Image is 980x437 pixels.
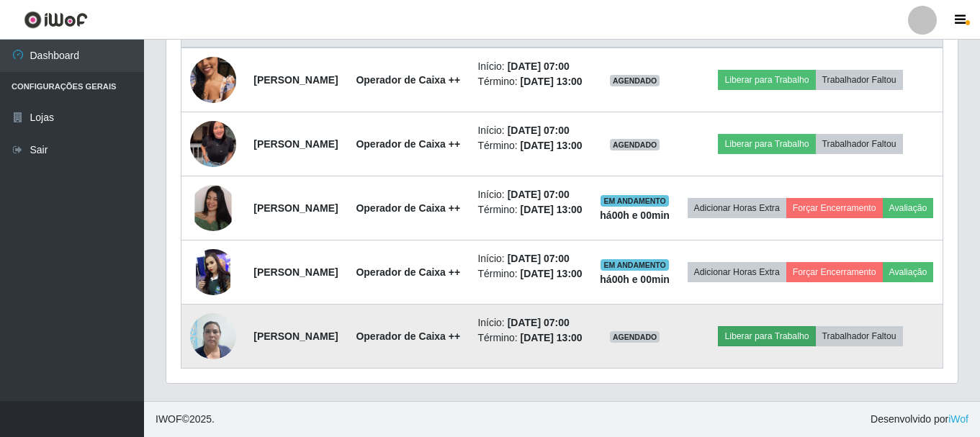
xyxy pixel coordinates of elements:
strong: Operador de Caixa ++ [356,74,460,86]
li: Término: [477,202,583,217]
button: Avaliação [883,262,934,282]
li: Início: [477,123,583,138]
span: IWOF [156,413,182,425]
button: Adicionar Horas Extra [688,262,786,282]
button: Trabalhador Faltou [816,326,903,346]
span: Desenvolvido por [871,412,968,427]
time: [DATE] 07:00 [508,317,570,328]
li: Término: [477,138,583,153]
time: [DATE] 07:00 [508,125,570,136]
button: Avaliação [883,198,934,218]
strong: [PERSON_NAME] [253,74,338,86]
li: Término: [477,330,583,346]
strong: [PERSON_NAME] [253,138,338,150]
strong: Operador de Caixa ++ [356,202,460,214]
time: [DATE] 07:00 [508,60,570,72]
time: [DATE] 13:00 [521,76,583,87]
img: 1757020469628.jpeg [190,305,236,366]
li: Término: [477,74,583,89]
strong: Operador de Caixa ++ [356,330,460,342]
img: CoreUI Logo [24,11,88,29]
time: [DATE] 13:00 [521,204,583,215]
time: [DATE] 07:00 [508,189,570,200]
span: AGENDADO [610,331,660,343]
strong: Operador de Caixa ++ [356,266,460,278]
strong: [PERSON_NAME] [253,330,338,342]
li: Início: [477,59,583,74]
span: EM ANDAMENTO [601,259,669,271]
li: Início: [477,251,583,266]
img: 1754606387509.jpeg [190,39,236,121]
button: Liberar para Trabalho [718,70,815,90]
li: Término: [477,266,583,281]
span: © 2025 . [156,412,215,427]
button: Adicionar Horas Extra [688,198,786,218]
time: [DATE] 13:00 [521,268,583,279]
strong: [PERSON_NAME] [253,266,338,278]
strong: [PERSON_NAME] [253,202,338,214]
button: Forçar Encerramento [786,198,883,218]
a: iWof [948,413,968,425]
strong: Operador de Caixa ++ [356,138,460,150]
time: [DATE] 07:00 [508,253,570,264]
img: 1756749190909.jpeg [190,185,236,231]
li: Início: [477,187,583,202]
button: Liberar para Trabalho [718,326,815,346]
li: Início: [477,315,583,330]
strong: há 00 h e 00 min [600,274,670,285]
button: Trabalhador Faltou [816,70,903,90]
button: Forçar Encerramento [786,262,883,282]
img: 1756995127337.jpeg [190,249,236,295]
strong: há 00 h e 00 min [600,210,670,221]
time: [DATE] 13:00 [521,140,583,151]
button: Liberar para Trabalho [718,134,815,154]
button: Trabalhador Faltou [816,134,903,154]
span: EM ANDAMENTO [601,195,669,207]
img: 1756746838207.jpeg [190,94,236,194]
span: AGENDADO [610,139,660,150]
span: AGENDADO [610,75,660,86]
time: [DATE] 13:00 [521,332,583,343]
